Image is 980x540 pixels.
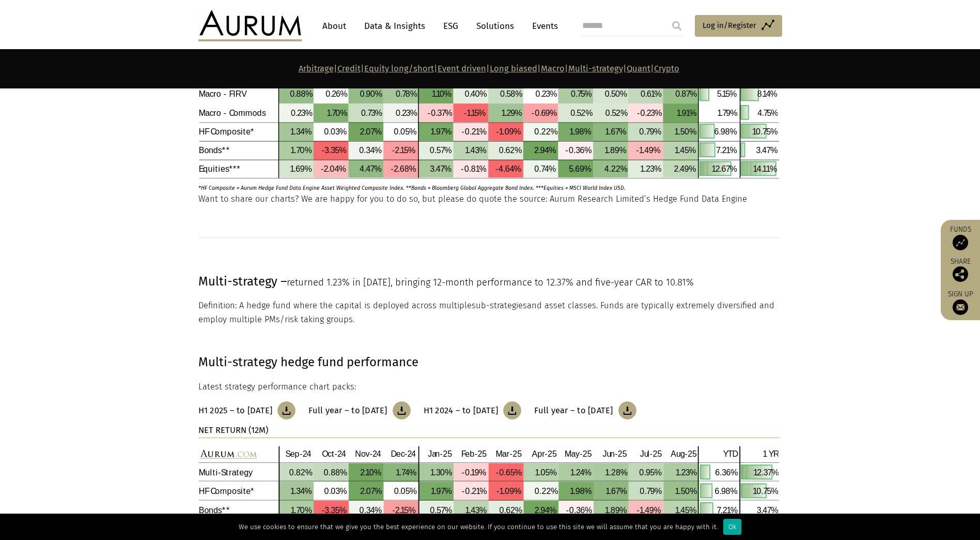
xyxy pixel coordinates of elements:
a: Log in/Register [695,15,782,37]
img: Download Article [618,401,636,419]
img: Sign up to our newsletter [953,299,968,315]
strong: | | | | | | | | [299,64,679,73]
a: Events [527,17,558,36]
a: Sign up [946,290,975,315]
p: Definition: A hedge fund where the capital is deployed across multiple and asset classes. Funds a... [198,299,780,326]
a: Arbitrage [299,64,334,73]
a: ESG [438,17,463,36]
a: Multi-strategy [568,64,623,73]
a: Full year – to [DATE] [534,401,636,419]
img: Aurum [198,10,302,41]
span: sub-strategies [472,301,527,310]
img: Download Article [277,401,295,419]
strong: Multi-strategy hedge fund performance [198,355,418,369]
span: returned 1.23% in [DATE], bringing 12-month performance to 12.37% and five-year CAR to 10.81% [287,277,694,288]
h3: Full year – to [DATE] [534,406,613,416]
a: H1 2024 – to [DATE] [424,401,522,419]
span: Log in/Register [703,19,756,32]
p: Latest strategy performance chart packs: [198,380,780,394]
h3: H1 2025 – to [DATE] [198,406,273,416]
a: Data & Insights [359,17,430,36]
img: Download Article [393,401,411,419]
span: Multi-strategy – [198,274,287,289]
div: Share [946,258,975,282]
a: Full year – to [DATE] [308,401,410,419]
div: Ok [723,519,741,535]
a: Quant [627,64,650,73]
a: Credit [337,64,361,73]
a: Solutions [471,17,519,36]
h3: Full year – to [DATE] [308,406,387,416]
a: Equity long/short [364,64,434,73]
a: Crypto [654,64,679,73]
h3: H1 2024 – to [DATE] [424,406,499,416]
img: Download Article [503,401,521,419]
input: Submit [666,16,687,36]
a: Funds [946,225,975,250]
a: H1 2025 – to [DATE] [198,401,296,419]
a: Macro [541,64,565,73]
img: Share this post [953,266,968,282]
a: Event driven [438,64,486,73]
p: Want to share our charts? We are happy for you to do so, but please do quote the source: Aurum Re... [198,192,780,206]
strong: NET RETURN (12M) [198,425,268,435]
a: Long biased [490,64,537,73]
a: About [317,17,351,36]
img: Access Funds [953,235,968,250]
p: *HF Composite = Aurum Hedge Fund Data Engine Asset Weighted Composite Index. **Bonds = Bloomberg ... [198,178,751,192]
